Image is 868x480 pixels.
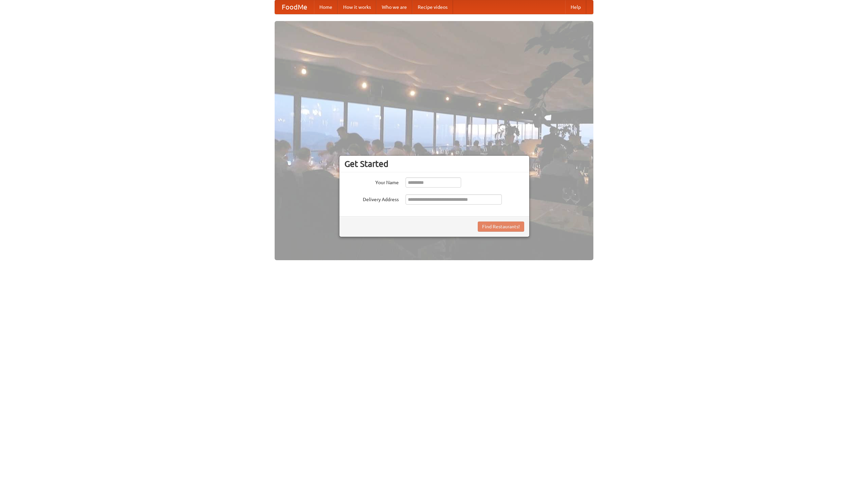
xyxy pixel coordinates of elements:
a: Home [314,0,338,14]
a: Recipe videos [412,0,453,14]
a: Who we are [376,0,412,14]
a: Help [565,0,586,14]
h3: Get Started [344,159,524,169]
label: Delivery Address [344,194,399,203]
a: How it works [338,0,376,14]
a: FoodMe [275,0,314,14]
label: Your Name [344,177,399,186]
button: Find Restaurants! [478,222,524,232]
